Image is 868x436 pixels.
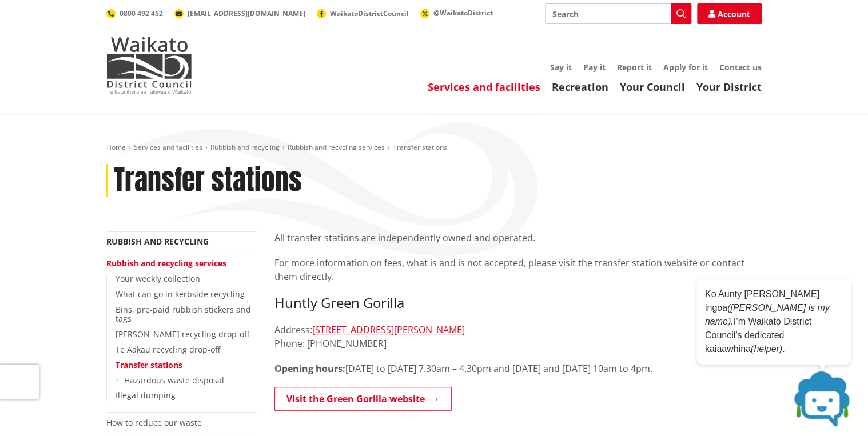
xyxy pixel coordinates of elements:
p: For more information on fees, what is and is not accepted, please visit the transfer station webs... [274,256,762,283]
h1: Transfer stations [114,164,302,197]
a: Transfer stations [116,359,182,370]
p: All transfer stations are independently owned and operated. [274,231,762,245]
p: [DATE] to [DATE] 7.30am – 4.30pm and [DATE] and [DATE] 10am to 4pm. [274,362,762,375]
img: Waikato District Council - Te Kaunihera aa Takiwaa o Waikato [106,37,192,94]
a: What can go in kerbside recycling [116,289,245,299]
a: Your District [696,80,762,94]
h3: Huntly Green Gorilla [274,295,762,311]
a: [EMAIL_ADDRESS][DOMAIN_NAME] [174,9,305,18]
nav: breadcrumb [106,143,762,153]
span: [EMAIL_ADDRESS][DOMAIN_NAME] [188,9,305,18]
a: How to reduce our waste [106,417,202,428]
span: @WaikatoDistrict [433,8,493,18]
a: Recreation [552,80,608,94]
em: ([PERSON_NAME] is my name). [705,303,830,326]
input: Search input [545,3,691,24]
a: Your weekly collection [116,273,200,284]
span: 0800 492 452 [120,9,163,18]
span: WaikatoDistrictCouncil [330,9,409,18]
p: Ko Aunty [PERSON_NAME] ingoa I’m Waikato District Council’s dedicated kaiaawhina . [705,287,842,356]
a: Rubbish and recycling services [288,142,385,152]
a: Rubbish and recycling [210,142,280,152]
a: Te Aakau recycling drop-off [116,344,220,355]
a: Report it [617,62,652,73]
a: Contact us [719,62,762,73]
a: Rubbish and recycling [106,236,209,247]
a: Visit the Green Gorilla website [274,387,452,411]
a: Bins, pre-paid rubbish stickers and tags [116,304,251,325]
a: [STREET_ADDRESS][PERSON_NAME] [312,323,465,336]
a: Say it [550,62,572,73]
strong: Opening hours: [274,362,345,375]
a: Services and facilities [134,142,202,152]
a: @WaikatoDistrict [420,8,493,18]
a: Your Council [620,80,685,94]
a: Services and facilities [428,80,540,94]
a: Account [697,3,762,24]
a: Hazardous waste disposal [124,375,224,386]
a: Illegal dumping [116,390,176,401]
a: [PERSON_NAME] recycling drop-off [116,329,249,339]
a: Home [106,142,126,152]
span: Transfer stations [393,142,447,152]
a: 0800 492 452 [106,9,163,18]
em: (helper) [751,344,782,354]
a: Rubbish and recycling services [106,258,226,269]
a: Pay it [583,62,606,73]
p: Address: Phone: [PHONE_NUMBER] [274,323,762,350]
a: WaikatoDistrictCouncil [317,9,409,18]
a: Apply for it [663,62,708,73]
